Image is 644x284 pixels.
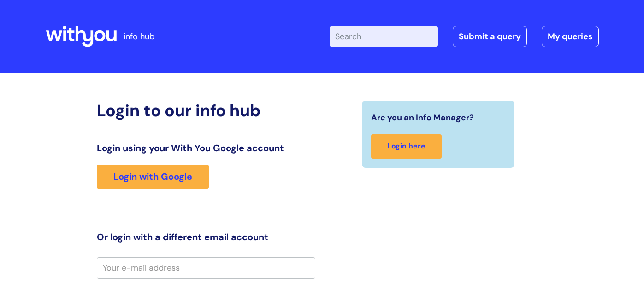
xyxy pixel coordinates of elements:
[330,26,438,47] input: Search
[97,142,315,154] h3: Login using your With You Google account
[371,110,474,125] span: Are you an Info Manager?
[542,26,599,47] a: My queries
[97,101,315,120] h2: Login to our info hub
[371,134,442,159] a: Login here
[97,165,209,189] a: Login with Google
[97,257,315,278] input: Your e-mail address
[453,26,527,47] a: Submit a query
[97,231,315,243] h3: Or login with a different email account
[124,29,154,44] p: info hub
